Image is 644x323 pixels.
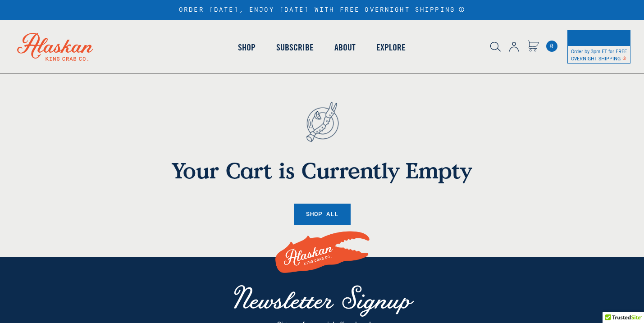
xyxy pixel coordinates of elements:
[527,40,539,53] a: Cart
[458,6,465,13] a: Announcement Bar Modal
[571,48,627,61] span: Order by 3pm ET for FREE OVERNIGHT SHIPPING
[72,157,572,183] h1: Your Cart is Currently Empty
[179,6,465,14] div: ORDER [DATE], ENJOY [DATE] WITH FREE OVERNIGHT SHIPPING
[294,204,351,226] a: Shop All
[292,86,353,157] img: empty cart - anchor
[324,22,366,73] a: About
[546,41,557,52] a: Cart
[273,221,372,284] img: Alaskan King Crab Co. Logo
[366,22,416,73] a: Explore
[622,55,626,61] span: Shipping Notice Icon
[266,22,324,73] a: Subscribe
[5,20,106,73] img: Alaskan King Crab Co. logo
[509,42,519,52] img: account
[490,42,501,52] img: search
[228,22,266,73] a: Shop
[546,41,557,52] span: 0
